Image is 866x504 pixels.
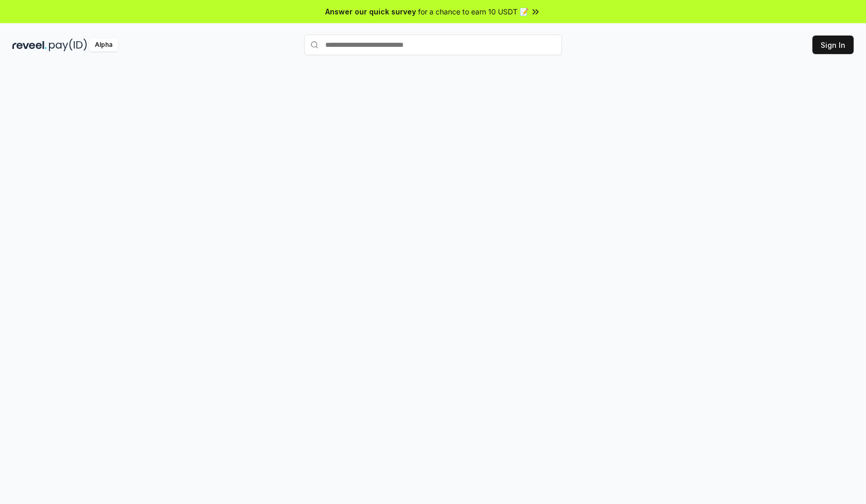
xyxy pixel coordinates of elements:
[325,6,416,17] span: Answer our quick survey
[418,6,528,17] span: for a chance to earn 10 USDT 📝
[812,36,854,54] button: Sign In
[89,39,118,51] div: Alpha
[12,39,47,51] img: reveel_dark
[49,39,87,51] img: pay_id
